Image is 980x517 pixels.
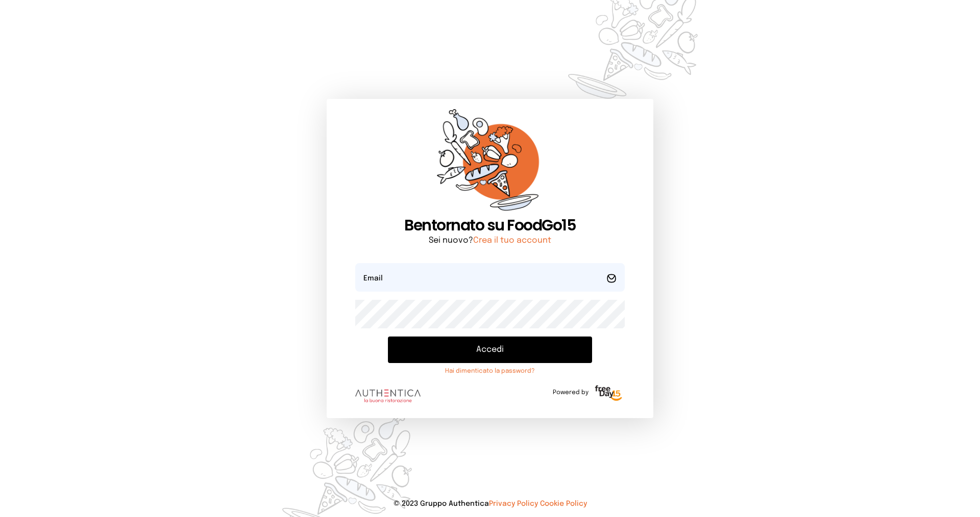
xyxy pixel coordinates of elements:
[355,216,625,235] h1: Bentornato su FoodGo15
[388,337,592,363] button: Accedi
[489,500,538,507] a: Privacy Policy
[473,236,551,245] a: Crea il tuo account
[388,367,592,375] a: Hai dimenticato la password?
[355,390,421,403] img: logo.8f33a47.png
[437,109,543,217] img: sticker-orange.65babaf.png
[540,500,587,507] a: Cookie Policy
[16,499,964,509] p: © 2023 Gruppo Authentica
[553,389,589,397] span: Powered by
[593,383,625,404] img: logo-freeday.3e08031.png
[355,235,625,247] p: Sei nuovo?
